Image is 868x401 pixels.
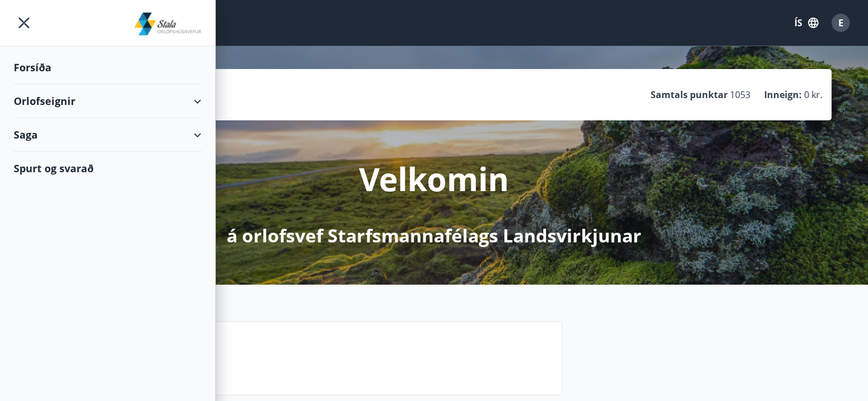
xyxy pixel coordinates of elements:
span: E [838,17,843,29]
p: Næstu helgi [121,350,552,370]
img: union_logo [134,13,202,35]
span: 1053 [730,88,750,101]
p: Velkomin [359,157,509,200]
div: Saga [14,118,201,152]
div: Spurt og svarað [14,152,201,185]
p: á orlofsvef Starfsmannafélags Landsvirkjunar [227,223,641,248]
p: Inneign : [764,88,802,101]
div: Orlofseignir [14,84,201,118]
button: E [827,9,854,37]
span: 0 kr. [804,88,822,101]
div: Forsíða [14,51,201,84]
p: Samtals punktar [651,88,728,101]
button: ÍS [788,13,825,33]
button: menu [14,13,34,33]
